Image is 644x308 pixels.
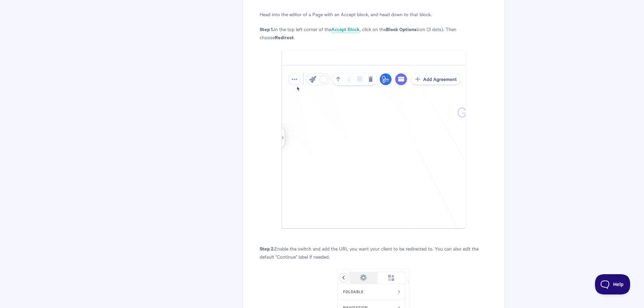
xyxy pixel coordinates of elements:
[260,10,487,18] p: Head into the editor of a Page with an Accept block, and head down to that block.
[260,245,275,252] strong: Step 2.
[331,26,360,33] a: Accept Block
[595,274,630,294] iframe: Toggle Customer Support
[386,25,416,32] strong: Block Options
[260,244,487,261] p: Enable the switch and add the URL you want your client to be redirected to. You can also edit the...
[260,25,487,41] p: In the top left corner of the , click on the icon (3 dots). Then choose .
[281,50,466,229] img: file-zAJpt9xvTW.gif
[260,25,274,32] strong: Step 1.
[275,33,294,41] strong: Redirect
